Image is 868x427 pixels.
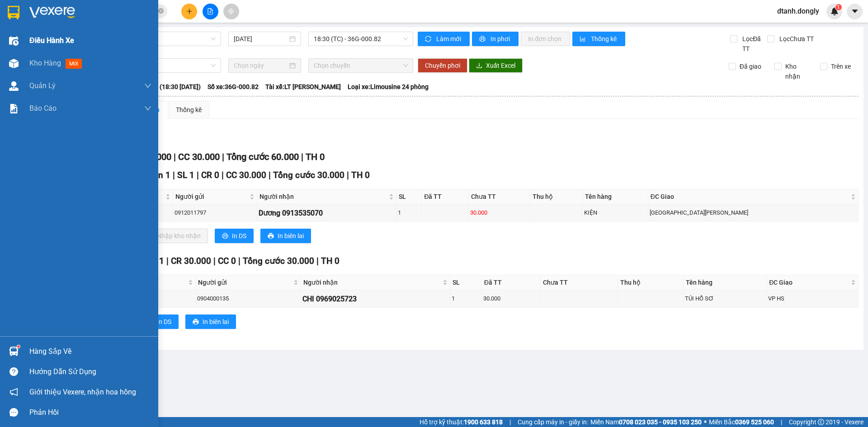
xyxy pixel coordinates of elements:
[486,61,515,70] span: Xuất Excel
[268,233,274,240] span: printer
[9,59,19,68] img: warehouse-icon
[619,418,702,426] strong: 0708 023 035 - 0935 103 250
[425,36,433,43] span: sync
[185,314,236,329] button: printerIn biên lai
[476,62,482,70] span: download
[709,417,774,427] span: Miền Bắc
[218,256,236,266] span: CC 0
[207,8,213,14] span: file-add
[420,417,503,427] span: Hỗ trợ kỹ thuật:
[9,408,18,417] span: message
[303,277,440,287] span: Người nhận
[135,82,201,92] span: Chuyến: (18:30 [DATE])
[177,170,194,180] span: SL 1
[650,208,857,217] div: [GEOGRAPHIC_DATA][PERSON_NAME]
[739,34,767,54] span: Lọc Đã TT
[316,256,319,266] span: |
[146,170,170,180] span: Đơn 1
[144,105,151,112] span: down
[851,7,859,15] span: caret-down
[157,317,171,327] span: In DS
[781,417,782,427] span: |
[140,314,179,329] button: printerIn DS
[580,36,587,43] span: bar-chart
[29,103,57,114] span: Báo cáo
[9,104,19,113] img: solution-icon
[197,170,199,180] span: |
[158,7,164,16] span: close-circle
[29,80,56,91] span: Quản Lý
[234,34,288,44] input: 12/09/2025
[651,192,849,202] span: ĐC Giao
[234,61,288,70] input: Chọn ngày
[278,231,304,241] span: In biên lai
[452,294,480,303] div: 1
[572,32,625,46] button: bar-chartThống kê
[469,189,530,204] th: Chưa TT
[818,419,824,425] span: copyright
[470,208,528,217] div: 30.000
[685,294,765,303] div: TÚI HỒ SƠ
[259,207,395,219] div: Dương 0913535070
[530,189,583,204] th: Thu hộ
[222,151,224,162] span: |
[418,32,470,46] button: syncLàm mới
[9,347,19,356] img: warehouse-icon
[178,151,220,162] span: CC 30.000
[479,36,487,43] span: printer
[176,105,202,115] div: Thống kê
[509,417,511,427] span: |
[158,8,164,14] span: close-circle
[9,388,18,396] span: notification
[347,170,349,180] span: |
[314,32,408,46] span: 18:30 (TC) - 36G-000.82
[260,229,311,243] button: printerIn biên lai
[140,229,208,243] button: downloadNhập kho nhận
[491,34,511,44] span: In phơi
[174,151,176,162] span: |
[144,82,151,89] span: down
[175,208,255,217] div: 0912011797
[302,293,448,305] div: CHI 0969025723
[482,275,541,290] th: Đã TT
[618,275,684,290] th: Thu hộ
[29,386,136,398] span: Giới thiệu Vexere, nhận hoa hồng
[29,345,151,358] div: Hàng sắp về
[541,275,618,290] th: Chưa TT
[226,170,266,180] span: CC 30.000
[215,229,254,243] button: printerIn DS
[226,151,299,162] span: Tổng cước 60.000
[583,189,648,204] th: Tên hàng
[203,4,218,19] button: file-add
[736,61,765,71] span: Đã giao
[8,6,19,19] img: logo-vxr
[228,8,234,14] span: aim
[835,4,842,10] sup: 1
[259,192,387,202] span: Người nhận
[201,170,219,180] span: CR 0
[684,275,767,290] th: Tên hàng
[197,294,299,303] div: 0904000135
[213,256,216,266] span: |
[306,151,325,162] span: TH 0
[704,420,707,424] span: ⚪️
[398,208,420,217] div: 1
[232,231,246,241] span: In DS
[147,256,164,266] span: SL 1
[29,59,61,67] span: Kho hàng
[17,345,20,348] sup: 1
[9,367,18,376] span: question-circle
[269,170,271,180] span: |
[518,417,588,427] span: Cung cấp máy in - giấy in:
[29,365,151,379] div: Hướng dẫn sử dụng
[827,61,854,71] span: Trên xe
[175,192,248,202] span: Người gửi
[768,294,857,303] div: VP HS
[198,277,292,287] span: Người gửi
[208,82,259,92] span: Số xe: 36G-000.82
[9,36,19,46] img: warehouse-icon
[591,34,618,44] span: Thống kê
[521,32,570,46] button: In đơn chọn
[396,189,422,204] th: SL
[66,59,82,69] span: mới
